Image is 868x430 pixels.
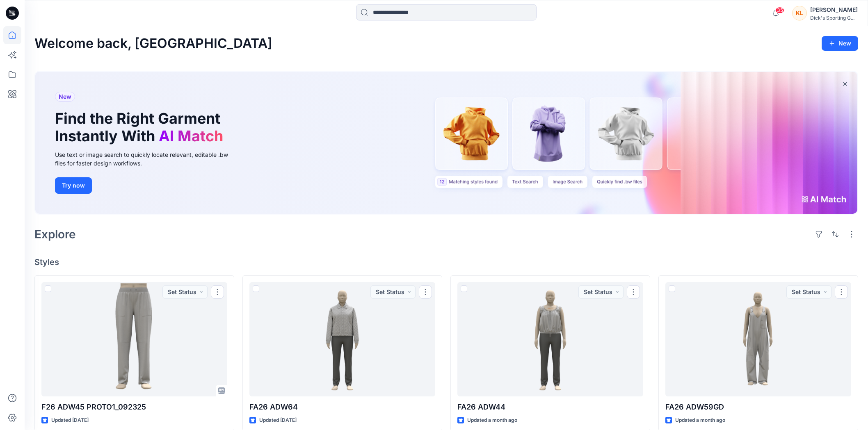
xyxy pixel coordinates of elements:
[457,282,643,396] a: FA26 ADW44
[55,110,227,145] h1: Find the Right Garment Instantly With
[249,401,435,413] p: FA26 ADW64
[457,401,643,413] p: FA26 ADW44
[59,92,71,102] span: New
[665,282,851,396] a: FA26 ADW59GD
[775,7,784,14] span: 35
[810,5,858,15] div: [PERSON_NAME]
[51,416,89,425] p: Updated [DATE]
[34,228,76,241] h2: Explore
[159,127,223,145] span: AI Match
[34,36,272,51] h2: Welcome back, [GEOGRAPHIC_DATA]
[55,150,240,167] div: Use text or image search to quickly locate relevant, editable .bw files for faster design workflows.
[810,15,858,21] div: Dick's Sporting G...
[55,177,92,194] button: Try now
[665,401,851,413] p: FA26 ADW59GD
[675,416,725,425] p: Updated a month ago
[41,282,227,396] a: F26 ADW45 PROTO1_092325
[822,36,858,51] button: New
[34,257,858,267] h4: Styles
[41,401,227,413] p: F26 ADW45 PROTO1_092325
[467,416,517,425] p: Updated a month ago
[249,282,435,396] a: FA26 ADW64
[792,6,807,20] div: KL
[259,416,297,425] p: Updated [DATE]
